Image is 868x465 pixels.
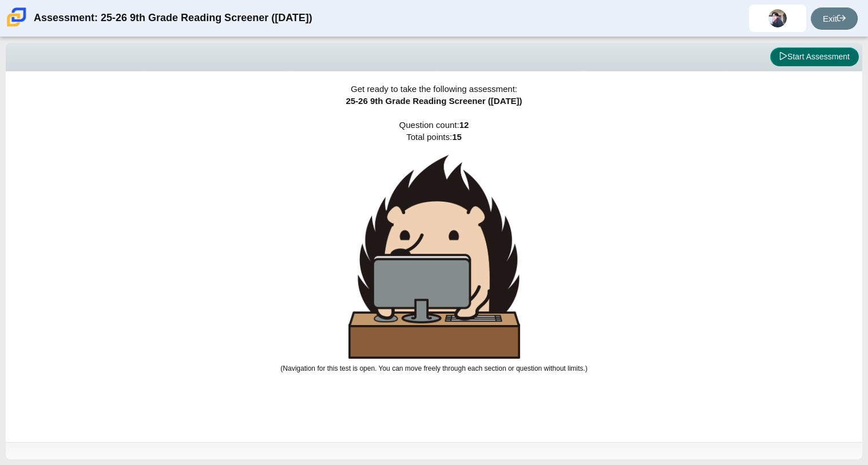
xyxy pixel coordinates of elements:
[346,96,522,106] span: 25-26 9th Grade Reading Screener ([DATE])
[280,120,587,372] span: Question count: Total points:
[5,21,29,31] a: Carmen School of Science & Technology
[5,5,29,29] img: Carmen School of Science & Technology
[768,9,787,27] img: adrian.lopez.xTsB7P
[452,132,462,142] b: 15
[34,5,312,32] div: Assessment: 25-26 9th Grade Reading Screener ([DATE])
[770,47,859,67] button: Start Assessment
[348,155,520,359] img: hedgehog-behind-computer-large.png
[351,84,517,94] span: Get ready to take the following assessment:
[811,7,858,30] a: Exit
[280,364,587,372] small: (Navigation for this test is open. You can move freely through each section or question without l...
[459,120,469,130] b: 12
